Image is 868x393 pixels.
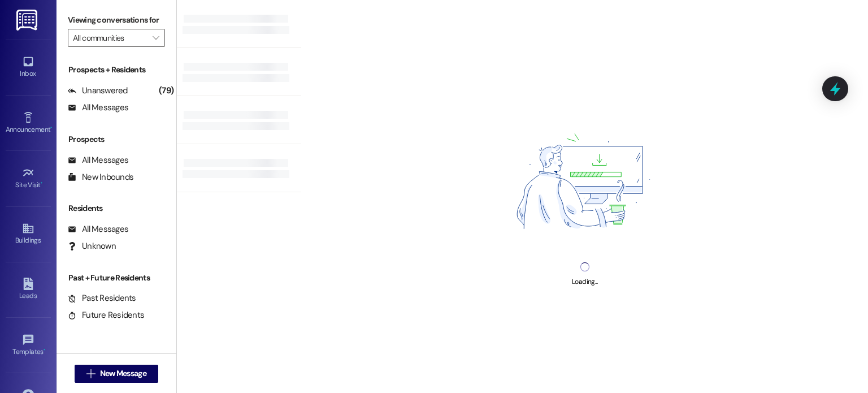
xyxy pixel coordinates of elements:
[57,272,176,284] div: Past + Future Residents
[57,133,176,145] div: Prospects
[73,29,147,47] input: All communities
[57,202,176,214] div: Residents
[6,274,51,305] a: Leads
[16,10,40,31] img: ResiDesk Logo
[44,346,45,354] span: •
[68,154,128,166] div: All Messages
[68,292,136,304] div: Past Residents
[41,179,42,187] span: •
[57,64,176,76] div: Prospects + Residents
[75,365,158,383] button: New Message
[68,309,144,321] div: Future Residents
[68,223,128,235] div: All Messages
[68,85,128,97] div: Unanswered
[6,330,51,361] a: Templates •
[68,102,128,114] div: All Messages
[100,368,146,379] span: New Message
[86,369,95,378] i: 
[6,219,51,249] a: Buildings
[6,52,51,83] a: Inbox
[572,276,597,288] div: Loading...
[156,82,176,100] div: (79)
[68,171,133,183] div: New Inbounds
[50,124,52,132] span: •
[6,163,51,194] a: Site Visit •
[68,11,165,29] label: Viewing conversations for
[68,240,116,252] div: Unknown
[153,33,159,42] i: 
